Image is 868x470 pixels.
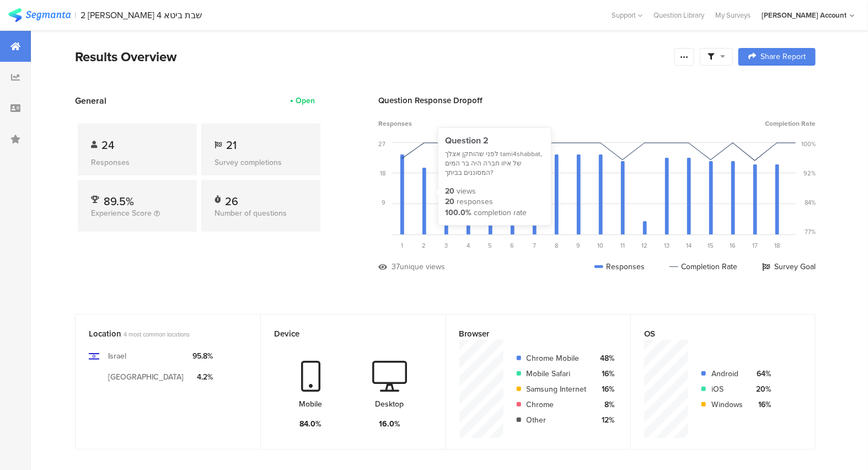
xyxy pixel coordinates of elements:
[527,414,587,426] div: Other
[75,47,669,67] div: Results Overview
[400,261,445,273] div: unique views
[89,328,229,340] div: Location
[765,119,816,129] span: Completion Rate
[378,94,816,106] div: Question Response Dropoff
[620,241,625,250] span: 11
[527,383,587,395] div: Samsung Internet
[760,53,806,61] span: Share Report
[445,149,544,177] div: לפני שהותקן אצלך tami4shabbat, של איזו חברה היה בר המים המסוננים בביתך?
[457,196,493,207] div: responses
[596,414,615,426] div: 12%
[274,328,414,340] div: Device
[81,10,202,20] div: 2 [PERSON_NAME] 4 שבת ביטא
[711,368,743,380] div: Android
[752,368,771,380] div: 64%
[711,399,743,410] div: Windows
[474,207,527,218] div: completion rate
[225,193,238,204] div: 26
[805,227,816,236] div: 77%
[752,383,771,395] div: 20%
[445,186,454,197] div: 20
[598,241,604,250] span: 10
[101,137,114,153] span: 24
[215,207,287,219] span: Number of questions
[379,418,400,430] div: 16.0%
[91,157,184,168] div: Responses
[467,241,470,250] span: 4
[382,198,385,207] div: 9
[299,398,322,410] div: Mobile
[805,198,816,207] div: 84%
[401,241,403,250] span: 1
[527,399,587,410] div: Chrome
[752,241,758,250] span: 17
[711,383,743,395] div: iOS
[108,350,126,362] div: Israel
[762,261,816,273] div: Survey Goal
[75,94,106,107] span: General
[445,207,471,218] div: 100.0%
[596,368,615,380] div: 16%
[803,169,816,178] div: 92%
[596,352,615,364] div: 48%
[527,352,587,364] div: Chrome Mobile
[75,9,77,22] div: |
[392,261,400,273] div: 37
[577,241,581,250] span: 9
[762,10,846,20] div: [PERSON_NAME] Account
[644,328,784,340] div: OS
[457,186,476,197] div: views
[612,7,642,24] div: Support
[555,241,558,250] span: 8
[299,418,322,430] div: 84.0%
[708,241,714,250] span: 15
[489,241,492,250] span: 5
[215,157,307,168] div: Survey completions
[296,95,315,106] div: Open
[378,140,385,148] div: 27
[596,383,615,395] div: 16%
[192,371,213,383] div: 4.2%
[226,137,237,153] span: 21
[192,350,213,362] div: 95.8%
[378,119,412,129] span: Responses
[648,10,710,20] a: Question Library
[376,398,404,410] div: Desktop
[108,371,184,383] div: [GEOGRAPHIC_DATA]
[533,241,536,250] span: 7
[91,207,152,219] span: Experience Score
[459,328,599,340] div: Browser
[801,140,816,148] div: 100%
[596,399,615,410] div: 8%
[422,241,426,250] span: 2
[730,241,736,250] span: 16
[752,399,771,410] div: 16%
[774,241,780,250] span: 18
[669,261,737,273] div: Completion Rate
[686,241,692,250] span: 14
[380,169,385,178] div: 18
[642,241,648,250] span: 12
[445,196,454,207] div: 20
[511,241,515,250] span: 6
[445,135,544,147] div: Question 2
[710,10,756,20] a: My Surveys
[444,241,448,250] span: 3
[527,368,587,380] div: Mobile Safari
[664,241,669,250] span: 13
[8,8,71,22] img: segmanta logo
[594,261,645,273] div: Responses
[104,193,134,210] span: 89.5%
[124,330,190,339] span: 4 most common locations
